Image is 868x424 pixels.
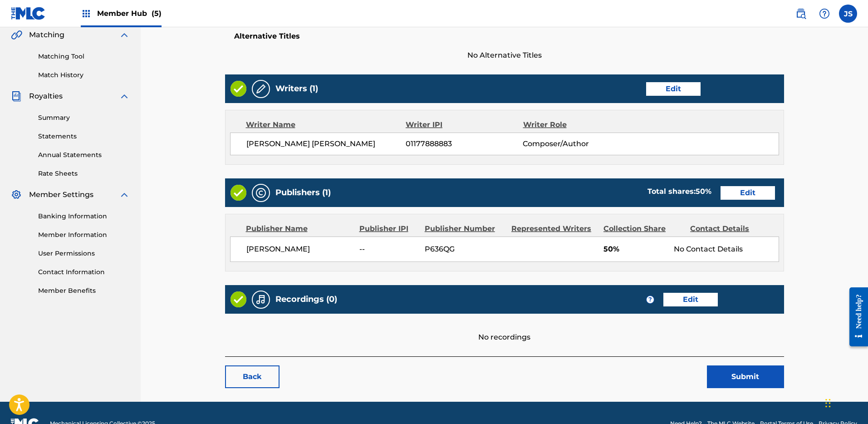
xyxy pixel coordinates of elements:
[663,293,718,306] a: Edit
[38,169,130,178] a: Rate Sheets
[225,365,280,388] a: Back
[255,84,266,94] img: Writers
[246,223,353,234] div: Publisher Name
[646,82,701,96] a: Edit
[843,281,868,354] iframe: Resource Center
[230,291,246,307] img: Valid
[38,132,130,141] a: Statements
[647,186,711,197] div: Total shares:
[839,5,857,23] div: User Menu
[707,365,784,388] button: Submit
[11,7,46,20] img: MLC Logo
[38,52,130,61] a: Matching Tool
[234,32,775,41] h5: Alternative Titles
[119,91,130,102] img: expand
[823,380,868,424] iframe: Chat Widget
[29,91,63,102] span: Royalties
[523,138,629,149] span: Composer/Author
[38,249,130,258] a: User Permissions
[425,244,505,255] span: P636QG
[425,223,505,234] div: Publisher Number
[119,30,130,40] img: expand
[246,138,406,149] span: [PERSON_NAME] [PERSON_NAME]
[152,9,162,18] span: (5)
[603,244,667,255] span: 50%
[38,230,130,240] a: Member Information
[406,138,523,149] span: 01177888883
[275,187,331,198] h5: Publishers (1)
[696,187,711,196] span: 50 %
[29,189,93,200] span: Member Settings
[795,8,806,19] img: search
[511,223,597,234] div: Represented Writers
[38,113,130,123] a: Summary
[406,119,523,130] div: Writer IPI
[230,81,246,97] img: Valid
[721,186,775,200] a: Edit
[11,91,22,102] img: Royalties
[275,294,337,305] h5: Recordings (0)
[359,223,418,234] div: Publisher IPI
[246,119,406,130] div: Writer Name
[230,185,246,201] img: Valid
[255,187,266,198] img: Publishers
[690,223,770,234] div: Contact Details
[225,314,784,343] div: No recordings
[38,286,130,296] a: Member Benefits
[81,8,92,19] img: Top Rightsholders
[275,84,318,94] h5: Writers (1)
[38,150,130,160] a: Annual Statements
[246,244,353,255] span: [PERSON_NAME]
[674,244,778,255] div: No Contact Details
[11,189,22,200] img: Member Settings
[647,296,654,303] span: ?
[119,189,130,200] img: expand
[523,119,630,130] div: Writer Role
[819,8,830,19] img: help
[792,5,810,23] a: Public Search
[29,30,64,40] span: Matching
[38,267,130,277] a: Contact Information
[38,70,130,80] a: Match History
[603,223,683,234] div: Collection Share
[359,244,418,255] span: --
[225,50,784,61] span: No Alternative Titles
[825,389,831,417] div: Drag
[38,212,130,221] a: Banking Information
[815,5,834,23] div: Help
[97,8,162,19] span: Member Hub
[11,30,22,40] img: Matching
[255,294,266,305] img: Recordings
